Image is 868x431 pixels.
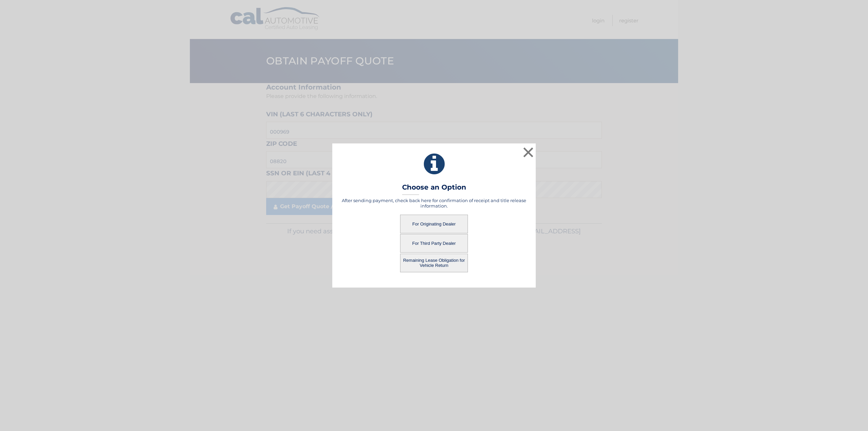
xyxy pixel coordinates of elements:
button: For Third Party Dealer [400,234,468,253]
h3: Choose an Option [402,183,466,195]
button: × [521,145,535,159]
button: For Originating Dealer [400,215,468,233]
button: Remaining Lease Obligation for Vehicle Return [400,254,468,272]
h5: After sending payment, check back here for confirmation of receipt and title release information. [341,198,527,209]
